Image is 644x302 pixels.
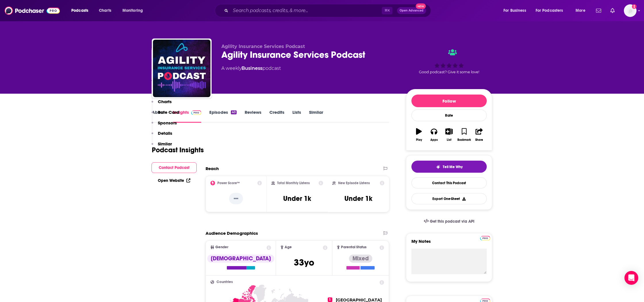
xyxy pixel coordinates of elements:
[221,44,305,49] span: Agility Insurance Services Podcast
[426,124,441,145] button: Apps
[152,130,172,141] button: Details
[503,7,526,15] span: For Business
[153,40,210,97] img: Agility Insurance Services Podcast
[624,4,637,17] img: User Profile
[221,65,281,72] div: A weekly podcast
[207,255,274,263] div: [DEMOGRAPHIC_DATA]
[411,124,426,145] button: Play
[436,165,440,169] img: tell me why sparkle
[430,138,438,142] div: Apps
[231,110,237,114] div: 40
[382,7,392,14] span: ⌘ K
[536,7,563,15] span: For Podcasters
[67,6,96,15] button: open menu
[411,193,487,204] button: Export One-Sheet
[158,178,190,183] a: Open Website
[532,6,572,15] button: open menu
[344,194,372,203] h3: Under 1k
[457,124,471,145] button: Bookmark
[419,214,479,228] a: Get this podcast via API
[206,230,258,236] h2: Audience Demographics
[206,166,219,171] h2: Reach
[442,124,457,145] button: List
[430,219,474,224] span: Get this podcast via API
[338,181,370,185] h2: New Episode Listens
[152,141,172,152] button: Similar
[624,271,638,285] div: Open Intercom Messenger
[283,194,311,203] h3: Under 1k
[624,4,637,17] span: Logged in as thomaskoenig
[480,235,490,241] a: Pro website
[499,6,533,15] button: open menu
[411,238,487,249] label: My Notes
[152,162,197,173] button: Contact Podcast
[122,7,143,15] span: Monitoring
[480,236,490,241] img: Podchaser Pro
[158,109,179,115] p: Rate Card
[447,138,451,142] div: List
[632,4,637,9] svg: Add a profile image
[349,255,372,263] div: Mixed
[71,7,88,15] span: Podcasts
[397,7,426,14] button: Open AdvancedNew
[457,138,471,142] div: Bookmark
[152,109,179,120] button: Rate Card
[269,109,284,123] a: Credits
[99,7,111,15] span: Charts
[231,6,382,15] input: Search podcasts, credits, & more...
[158,141,172,147] p: Similar
[411,177,487,188] a: Contact This Podcast
[419,70,479,74] span: Good podcast? Give it some love!
[411,95,487,107] button: Follow
[475,138,483,142] div: Share
[416,138,422,142] div: Play
[572,6,593,15] button: open menu
[220,4,436,17] div: Search podcasts, credits, & more...
[624,4,637,17] button: Show profile menu
[400,9,423,12] span: Open Advanced
[309,109,323,123] a: Similar
[229,193,243,204] p: --
[5,5,60,16] img: Podchaser - Follow, Share and Rate Podcasts
[294,257,314,268] span: 33 yo
[411,161,487,173] button: tell me why sparkleTell Me Why
[216,280,233,284] span: Countries
[152,120,177,131] button: Sponsors
[328,297,332,302] span: 1
[576,7,585,15] span: More
[277,181,310,185] h2: Total Monthly Listens
[443,165,463,169] span: Tell Me Why
[292,109,301,123] a: Lists
[209,109,237,123] a: Episodes40
[241,66,262,71] a: Business
[245,109,261,123] a: Reviews
[472,124,487,145] button: Share
[411,109,487,121] div: Rate
[594,6,603,16] a: Show notifications dropdown
[416,3,426,9] span: New
[406,44,492,79] div: Good podcast? Give it some love!
[217,181,240,185] h2: Power Score™
[158,120,177,126] p: Sponsors
[341,245,367,249] span: Parental Status
[608,6,617,16] a: Show notifications dropdown
[95,6,115,15] a: Charts
[118,6,150,15] button: open menu
[215,245,228,249] span: Gender
[158,130,172,136] p: Details
[285,245,292,249] span: Age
